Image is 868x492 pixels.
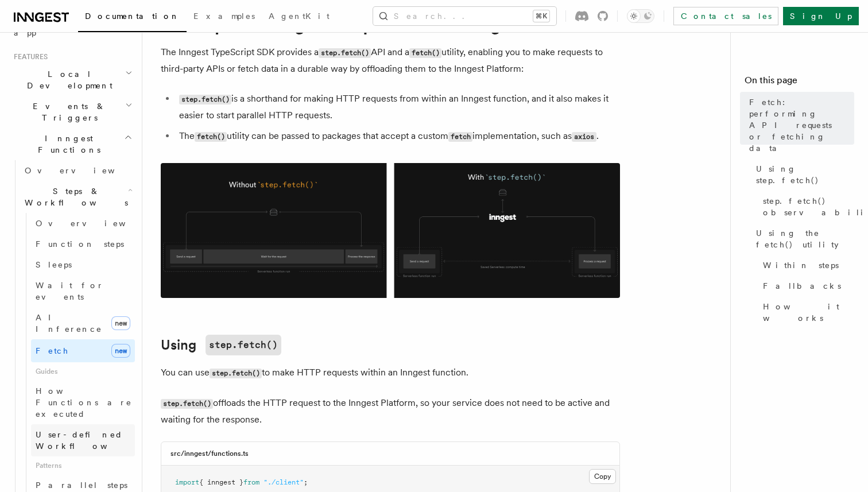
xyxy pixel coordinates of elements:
[31,234,135,254] a: Function steps
[673,7,778,25] a: Contact sales
[533,10,549,22] kbd: ⌘K
[751,158,854,191] a: Using step.fetch()
[36,430,139,451] span: User-defined Workflows
[36,239,124,249] span: Function steps
[758,276,854,296] a: Fallbacks
[589,469,616,484] button: Copy
[758,191,854,223] a: step.fetch() observability
[9,128,135,160] button: Inngest Functions
[31,362,135,381] span: Guides
[78,3,187,32] a: Documentation
[9,96,135,128] button: Events & Triggers
[627,9,654,23] button: Toggle dark mode
[36,260,72,269] span: Sleeps
[31,254,135,275] a: Sleeps
[304,478,308,486] span: ;
[31,275,135,307] a: Wait for events
[763,301,854,324] span: How it works
[175,478,199,486] span: import
[111,316,130,330] span: new
[763,280,841,292] span: Fallbacks
[111,344,130,358] span: new
[187,3,262,31] a: Examples
[179,95,231,104] code: step.fetch()
[31,424,135,456] a: User-defined Workflows
[36,313,102,334] span: AI Inference
[85,11,180,21] span: Documentation
[210,369,262,378] code: step.fetch()
[756,163,854,186] span: Using step.fetch()
[262,3,336,31] a: AgentKit
[373,7,556,25] button: Search...⌘K
[20,185,128,208] span: Steps & Workflows
[206,335,281,355] code: step.fetch()
[763,259,839,271] span: Within steps
[195,132,227,142] code: fetch()
[409,48,441,58] code: fetch()
[745,73,854,92] h4: On this page
[36,219,154,228] span: Overview
[36,346,69,355] span: Fetch
[269,11,330,21] span: AgentKit
[263,478,304,486] span: "./client"
[193,11,255,21] span: Examples
[319,48,371,58] code: step.fetch()
[9,64,135,96] button: Local Development
[9,133,124,156] span: Inngest Functions
[572,132,596,142] code: axios
[31,307,135,339] a: AI Inferencenew
[31,213,135,234] a: Overview
[20,160,135,181] a: Overview
[749,96,854,154] span: Fetch: performing API requests or fetching data
[161,399,213,409] code: step.fetch()
[9,68,125,91] span: Local Development
[176,128,620,145] li: The utility can be passed to packages that accept a custom implementation, such as .
[176,91,620,123] li: is a shorthand for making HTTP requests from within an Inngest function, and it also makes it eas...
[9,100,125,123] span: Events & Triggers
[161,44,620,77] p: The Inngest TypeScript SDK provides a API and a utility, enabling you to make requests to third-p...
[758,255,854,276] a: Within steps
[448,132,472,142] code: fetch
[199,478,243,486] span: { inngest }
[31,339,135,362] a: Fetchnew
[161,335,281,355] a: Usingstep.fetch()
[20,181,135,213] button: Steps & Workflows
[783,7,859,25] a: Sign Up
[31,456,135,475] span: Patterns
[751,223,854,255] a: Using the fetch() utility
[170,449,249,458] h3: src/inngest/functions.ts
[31,381,135,424] a: How Functions are executed
[36,281,104,301] span: Wait for events
[758,296,854,328] a: How it works
[756,227,854,250] span: Using the fetch() utility
[745,92,854,158] a: Fetch: performing API requests or fetching data
[36,386,132,419] span: How Functions are executed
[25,166,143,175] span: Overview
[243,478,259,486] span: from
[161,163,620,298] img: Using Fetch offloads the HTTP request to the Inngest Platform
[36,481,127,490] span: Parallel steps
[161,365,620,381] p: You can use to make HTTP requests within an Inngest function.
[9,52,48,61] span: Features
[161,395,620,428] p: offloads the HTTP request to the Inngest Platform, so your service does not need to be active and...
